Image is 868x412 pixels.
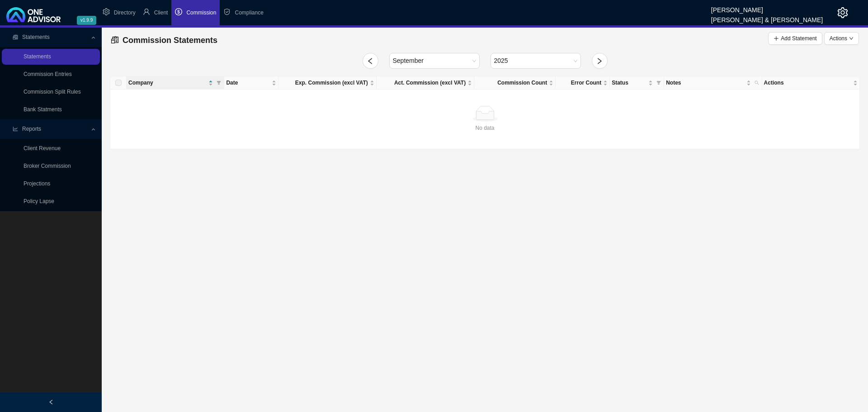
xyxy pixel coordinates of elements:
span: Reports [22,126,41,132]
span: Commission [186,9,216,16]
span: filter [656,81,661,85]
a: Commission Entries [24,71,72,77]
span: Notes [666,78,744,87]
span: Directory [114,9,136,16]
span: search [753,76,761,89]
span: safety [223,8,231,15]
span: reconciliation [111,36,119,44]
div: [PERSON_NAME] & [PERSON_NAME] [711,12,823,22]
th: Notes [664,76,762,90]
th: Actions [762,76,860,90]
span: Client [154,9,168,16]
span: filter [215,76,223,89]
span: Actions [830,34,847,43]
th: Error Count [556,76,610,90]
span: filter [217,81,221,85]
span: filter [655,76,663,89]
span: left [48,399,54,405]
span: setting [103,8,110,15]
span: search [755,81,759,85]
a: Bank Statments [24,106,62,113]
span: user [143,8,150,15]
th: Date [224,76,278,90]
span: Error Count [557,78,601,87]
a: Broker Commission [24,163,71,169]
span: v1.9.9 [77,16,96,25]
span: Commission Statements [123,36,217,45]
a: Client Revenue [24,145,61,152]
div: No data [114,123,856,133]
th: Act. Commission (excl VAT) [377,76,474,90]
img: 2df55531c6924b55f21c4cf5d4484680-logo-light.svg [6,7,61,22]
span: reconciliation [13,34,18,40]
span: Statements [22,34,50,40]
div: [PERSON_NAME] [711,2,823,12]
span: Add Statement [781,34,816,43]
span: plus [774,36,779,41]
a: Statements [24,53,51,60]
a: Projections [24,180,50,187]
span: Date [226,78,270,87]
span: down [849,36,854,41]
th: Status [610,76,664,90]
a: Policy Lapse [24,198,54,204]
span: Company [128,78,207,87]
span: dollar [175,8,182,15]
button: Actionsdown [824,32,859,45]
a: Commission Split Rules [24,89,81,95]
span: right [596,57,603,65]
span: Status [612,78,646,87]
span: September [393,53,476,68]
span: setting [837,7,848,18]
span: left [367,57,374,65]
th: Commission Count [474,76,556,90]
span: Actions [764,78,851,87]
button: Add Statement [768,32,822,45]
span: 2025 [494,53,577,68]
span: line-chart [13,126,18,132]
span: Exp. Commission (excl VAT) [280,78,368,87]
span: Act. Commission (excl VAT) [378,78,466,87]
span: Commission Count [476,78,547,87]
th: Exp. Commission (excl VAT) [278,76,376,90]
span: Compliance [235,9,263,16]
